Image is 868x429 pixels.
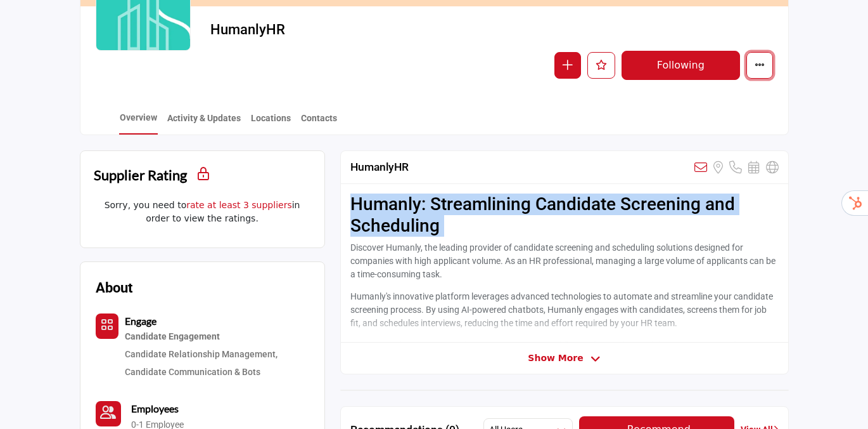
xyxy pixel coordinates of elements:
[125,317,156,327] a: Engage
[96,277,132,298] h2: About
[300,112,338,134] a: Contacts
[186,200,291,210] a: rate at least 3 suppliers
[96,401,121,426] a: Link of redirect to contact page
[125,329,309,345] a: Candidate Engagement
[167,112,241,134] a: Activity & Updates
[94,199,311,225] p: Sorry, you need to in order to view the ratings.
[350,241,779,281] p: Discover Humanly, the leading provider of candidate screening and scheduling solutions designed f...
[131,401,179,416] a: Employees
[210,22,559,38] h2: HumanlyHR
[125,315,156,327] b: Engage
[350,161,409,174] h2: HumanlyHR
[350,290,779,330] p: Humanly's innovative platform leverages advanced technologies to automate and streamline your can...
[94,164,187,185] h2: Supplier Rating
[96,401,121,426] button: Contact-Employee Icon
[528,352,583,365] span: Show More
[125,349,278,359] a: Candidate Relationship Management,
[131,402,179,414] b: Employees
[125,367,260,377] a: Candidate Communication & Bots
[350,339,779,379] p: With Humanly, you can optimize your recruitment workflow, enhance the candidate experience, and e...
[96,313,118,339] button: Category Icon
[622,51,739,80] button: Following
[587,52,615,79] button: Like
[250,112,291,134] a: Locations
[125,329,309,345] div: Strategies and tools for maintaining active and engaging interactions with potential candidates.
[350,194,779,236] h2: Humanly: Streamlining Candidate Screening and Scheduling
[119,111,158,135] a: Overview
[746,52,773,79] button: More details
